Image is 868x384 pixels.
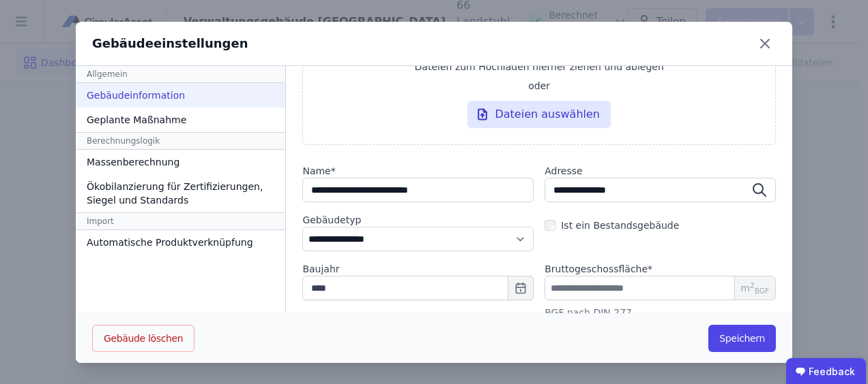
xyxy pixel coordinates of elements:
[545,262,652,276] label: audits.requiredField
[467,101,611,128] div: Dateien auswählen
[302,164,534,178] label: audits.requiredField
[92,325,194,352] button: Gebäude löschen
[750,281,755,289] sup: 2
[76,132,285,150] div: Berechnungslogik
[76,83,285,108] div: Gebäudeinformation
[76,108,285,132] div: Geplante Maßnahme
[545,164,776,178] label: Adresse
[76,150,285,174] div: Massenberechnung
[740,281,769,295] span: m
[708,325,776,352] button: Speichern
[528,79,550,93] span: oder
[76,174,285,212] div: Ökobilanzierung für Zertifizierungen, Siegel und Standards
[92,34,248,53] div: Gebäudeeinstellungen
[415,60,664,74] span: Dateien zum Hochladen hierher ziehen und ablegen
[755,287,769,295] sub: BGF
[76,66,285,83] div: Allgemein
[302,262,534,276] label: Baujahr
[76,212,285,230] div: Import
[76,230,285,255] div: Automatische Produktverknüpfung
[555,219,679,232] label: Ist ein Bestandsgebäude
[302,213,534,227] label: Gebäudetyp
[545,306,776,319] div: BGF nach DIN 277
